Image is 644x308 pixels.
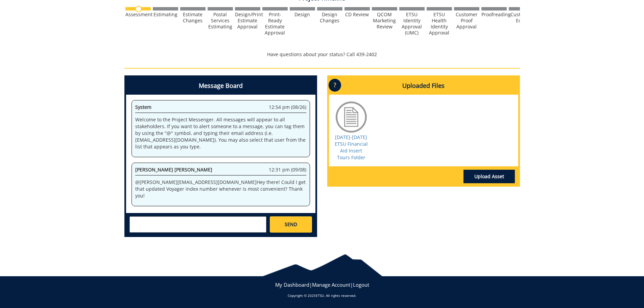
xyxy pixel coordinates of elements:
a: ETSU [316,293,324,298]
p: Have questions about your status? Call 439-2402 [124,51,520,58]
div: Print-Ready Estimate Approval [262,11,288,36]
span: SEND [285,221,297,228]
textarea: messageToSend [129,216,266,233]
div: ETSU Identity Approval (UMC) [399,11,425,36]
img: no [135,6,142,12]
div: Design Changes [317,11,342,24]
h4: Uploaded Files [329,77,518,95]
div: CD Review [344,11,370,18]
div: Design/Print Estimate Approval [235,11,260,30]
div: Customer Edits [509,11,534,24]
a: Logout [353,281,369,288]
a: Manage Account [312,281,350,288]
span: 12:54 pm (08/26) [269,104,306,111]
a: SEND [270,216,312,233]
span: [PERSON_NAME] [PERSON_NAME] [135,166,212,173]
p: @ [PERSON_NAME][EMAIL_ADDRESS][DOMAIN_NAME] Hey there! Could I get that updated Voyager index num... [135,179,306,199]
a: [DATE]-[DATE] ETSU Financial Aid Insert Tours Folder [335,134,368,161]
div: ETSU Health Identity Approval [427,11,452,36]
span: 12:31 pm (09/08) [269,166,306,173]
div: Proofreading [481,11,507,18]
h4: Message Board [126,77,315,95]
div: Assessment [125,11,151,18]
div: Design [290,11,315,18]
div: QCOM Marketing Review [372,11,397,30]
div: Postal Services Estimating [208,11,233,30]
a: My Dashboard [275,281,309,288]
div: Estimate Changes [180,11,206,24]
p: ? [329,79,341,92]
div: Estimating [153,11,178,18]
a: Upload Asset [463,170,515,183]
span: System [135,104,151,110]
p: Welcome to the Project Messenger. All messages will appear to all stakeholders. If you want to al... [135,116,306,150]
div: Customer Proof Approval [454,11,479,30]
